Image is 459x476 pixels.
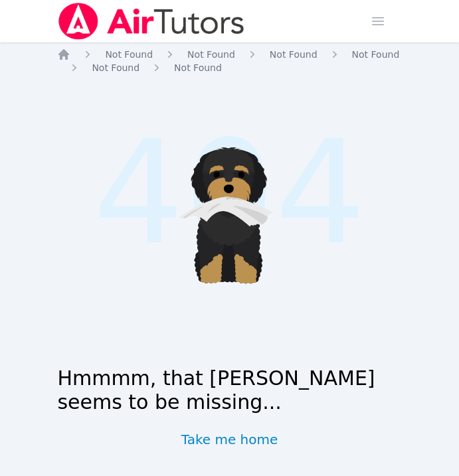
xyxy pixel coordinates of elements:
[181,430,278,449] a: Take me home
[352,48,400,61] a: Not Found
[57,366,401,414] h1: Hmmmm, that [PERSON_NAME] seems to be missing...
[93,86,366,301] span: 404
[187,49,235,60] span: Not Found
[270,48,318,61] a: Not Found
[92,61,139,74] a: Not Found
[174,61,222,74] a: Not Found
[57,3,245,40] img: Air Tutors
[174,62,222,73] span: Not Found
[92,62,139,73] span: Not Found
[57,48,401,74] nav: Breadcrumb
[105,48,153,61] a: Not Found
[105,49,153,60] span: Not Found
[187,48,235,61] a: Not Found
[270,49,318,60] span: Not Found
[352,49,400,60] span: Not Found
